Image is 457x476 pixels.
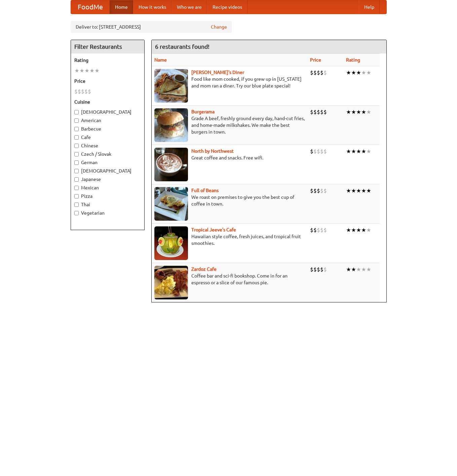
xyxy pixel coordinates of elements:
[74,186,79,190] input: Mexican
[359,0,380,14] a: Help
[346,57,360,63] a: Rating
[74,176,141,183] label: Japanese
[74,169,79,173] input: [DEMOGRAPHIC_DATA]
[191,266,217,272] a: Zardoz Cafe
[191,109,215,114] a: Burgerama
[74,78,141,84] h5: Price
[74,67,79,74] li: ★
[366,69,371,76] li: ★
[346,69,351,76] li: ★
[313,69,317,76] li: $
[361,69,366,76] li: ★
[366,226,371,234] li: ★
[366,266,371,273] li: ★
[351,108,356,116] li: ★
[323,226,327,234] li: $
[361,148,366,155] li: ★
[154,266,188,299] img: zardoz.jpg
[81,88,84,95] li: $
[351,226,356,234] li: ★
[351,69,356,76] li: ★
[313,187,317,194] li: $
[356,69,361,76] li: ★
[346,266,351,273] li: ★
[154,69,188,103] img: sallys.jpg
[356,148,361,155] li: ★
[356,226,361,234] li: ★
[191,148,234,154] a: North by Northwest
[313,226,317,234] li: $
[74,160,79,165] input: German
[317,108,320,116] li: $
[317,226,320,234] li: $
[74,159,141,166] label: German
[191,227,236,232] a: Tropical Jeeve's Cafe
[74,109,141,115] label: [DEMOGRAPHIC_DATA]
[84,88,88,95] li: $
[323,69,327,76] li: $
[154,115,305,135] p: Grade A beef, freshly ground every day, hand-cut fries, and home-made milkshakes. We make the bes...
[361,187,366,194] li: ★
[74,127,79,131] input: Barbecue
[110,0,133,14] a: Home
[346,108,351,116] li: ★
[74,57,141,64] h5: Rating
[323,187,327,194] li: $
[74,88,78,95] li: $
[313,148,317,155] li: $
[74,184,141,191] label: Mexican
[74,168,141,174] label: [DEMOGRAPHIC_DATA]
[320,226,323,234] li: $
[154,108,188,142] img: burgerama.jpg
[154,233,305,247] p: Hawaiian style coffee, fresh juices, and tropical fruit smoothies.
[310,69,313,76] li: $
[323,148,327,155] li: $
[154,57,167,63] a: Name
[74,152,79,156] input: Czech / Slovak
[361,266,366,273] li: ★
[351,148,356,155] li: ★
[191,70,244,75] a: [PERSON_NAME]'s Diner
[154,187,188,221] img: beans.jpg
[74,117,141,124] label: American
[320,108,323,116] li: $
[94,67,100,74] li: ★
[313,266,317,273] li: $
[74,177,79,182] input: Japanese
[351,266,356,273] li: ★
[310,148,313,155] li: $
[191,188,219,193] a: Full of Beans
[74,142,141,149] label: Chinese
[356,108,361,116] li: ★
[317,187,320,194] li: $
[346,187,351,194] li: ★
[154,154,305,161] p: Great coffee and snacks. Free wifi.
[74,193,141,199] label: Pizza
[133,0,172,14] a: How it works
[310,108,313,116] li: $
[310,266,313,273] li: $
[84,67,89,74] li: ★
[356,187,361,194] li: ★
[71,21,232,33] div: Deliver to: [STREET_ADDRESS]
[71,40,144,53] h4: Filter Restaurants
[74,201,141,208] label: Thai
[361,226,366,234] li: ★
[310,187,313,194] li: $
[88,88,91,95] li: $
[172,0,207,14] a: Who we are
[74,203,79,207] input: Thai
[317,148,320,155] li: $
[320,187,323,194] li: $
[366,108,371,116] li: ★
[74,194,79,198] input: Pizza
[74,125,141,132] label: Barbecue
[155,43,210,50] ng-pluralize: 6 restaurants found!
[317,266,320,273] li: $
